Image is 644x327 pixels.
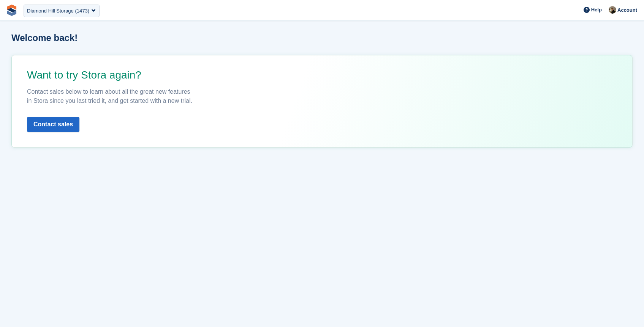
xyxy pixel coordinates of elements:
img: Oliver Bruce [609,6,616,14]
img: stora-icon-8386f47178a22dfd0bd8f6a31ec36ba5ce8667c1dd55bd0f319d3a0aa187defe.svg [6,5,17,16]
div: Diamond Hill Storage (1473) [27,7,89,15]
span: Help [591,6,602,14]
p: Want to try Stora again? [27,69,270,82]
h1: Welcome back! [11,33,78,43]
span: Account [617,6,637,14]
button: Contact sales [27,117,79,132]
p: Contact sales below to learn about all the great new features in Stora since you last tried it, a... [27,87,194,105]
